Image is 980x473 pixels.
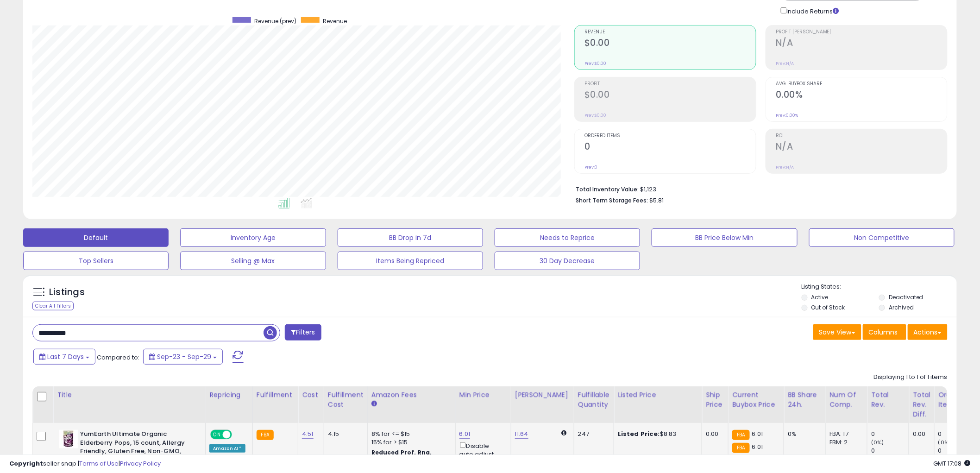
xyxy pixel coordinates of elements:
[811,293,829,301] label: Active
[829,430,860,438] div: FBA: 17
[32,302,74,310] div: Clear All Filters
[889,303,914,311] label: Archived
[584,38,756,50] h2: $0.00
[285,324,321,341] button: Filters
[584,164,597,170] small: Prev: 0
[584,30,756,35] span: Revenue
[209,390,249,400] div: Repricing
[788,430,818,438] div: 0%
[776,164,794,170] small: Prev: N/A
[578,430,607,438] div: 247
[802,283,957,291] p: Listing States:
[578,390,610,410] div: Fulfillable Quantity
[80,430,193,467] b: YumEarth Ultimate Organic Elderberry Pops, 15 count, Allergy Friendly, Gluten Free, Non-GMO, Vega...
[938,390,972,410] div: Ordered Items
[180,252,326,270] button: Selling @ Max
[776,133,947,139] span: ROI
[776,61,794,66] small: Prev: N/A
[776,89,947,102] h2: 0.00%
[871,430,909,438] div: 0
[618,429,660,438] b: Listed Price:
[584,141,756,154] h2: 0
[120,459,161,468] a: Privacy Policy
[934,459,971,468] span: 2025-10-7 17:08 GMT
[584,113,606,118] small: Prev: $0.00
[618,430,695,438] div: $8.83
[257,430,274,440] small: FBA
[863,324,906,340] button: Columns
[871,439,884,446] small: (0%)
[33,349,95,365] button: Last 7 Days
[157,352,211,361] span: Sep-23 - Sep-29
[211,431,223,439] span: ON
[874,373,948,382] div: Displaying 1 to 1 of 1 items
[576,183,941,194] li: $1,123
[338,228,483,247] button: BB Drop in 7d
[257,390,294,400] div: Fulfillment
[776,30,947,35] span: Profit [PERSON_NAME]
[495,252,640,270] button: 30 Day Decrease
[938,430,976,438] div: 0
[871,390,905,410] div: Total Rev.
[776,38,947,50] h2: N/A
[371,438,448,447] div: 15% for > $15
[495,228,640,247] button: Needs to Reprice
[323,17,347,25] span: Revenue
[9,459,43,468] strong: Copyright
[328,430,360,438] div: 4.15
[584,82,756,87] span: Profit
[811,303,845,311] label: Out of Stock
[231,431,245,439] span: OFF
[938,439,951,446] small: (0%)
[371,430,448,438] div: 8% for <= $15
[829,390,863,410] div: Num of Comp.
[752,429,763,438] span: 6.01
[908,324,948,340] button: Actions
[9,460,161,468] div: seller snap | |
[459,390,507,400] div: Min Price
[562,430,567,436] i: Calculated using Dynamic Max Price.
[889,293,923,301] label: Deactivated
[774,6,850,16] div: Include Returns
[97,353,139,362] span: Compared to:
[79,459,119,468] a: Terms of Use
[143,349,223,365] button: Sep-23 - Sep-29
[371,400,377,408] small: Amazon Fees.
[254,17,296,25] span: Revenue (prev)
[869,328,898,337] span: Columns
[913,430,927,438] div: 0.00
[584,89,756,102] h2: $0.00
[732,443,749,453] small: FBA
[338,252,483,270] button: Items Being Repriced
[809,228,955,247] button: Non Competitive
[47,352,84,361] span: Last 7 Days
[371,390,452,400] div: Amazon Fees
[576,196,648,204] b: Short Term Storage Fees:
[302,429,314,439] a: 4.51
[829,438,860,447] div: FBM: 2
[209,444,245,453] div: Amazon AI *
[57,390,201,400] div: Title
[584,61,606,66] small: Prev: $0.00
[23,252,169,270] button: Top Sellers
[459,441,504,467] div: Disable auto adjust min
[813,324,861,340] button: Save View
[649,196,664,205] span: $5.81
[328,390,364,410] div: Fulfillment Cost
[180,228,326,247] button: Inventory Age
[776,113,798,118] small: Prev: 0.00%
[515,390,570,400] div: [PERSON_NAME]
[618,390,698,400] div: Listed Price
[302,390,320,400] div: Cost
[732,430,749,440] small: FBA
[652,228,797,247] button: BB Price Below Min
[706,430,721,438] div: 0.00
[459,429,471,439] a: 6.01
[776,141,947,154] h2: N/A
[584,133,756,139] span: Ordered Items
[515,429,528,439] a: 11.64
[49,286,85,299] h5: Listings
[23,228,169,247] button: Default
[752,442,763,451] span: 6.01
[576,185,639,193] b: Total Inventory Value:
